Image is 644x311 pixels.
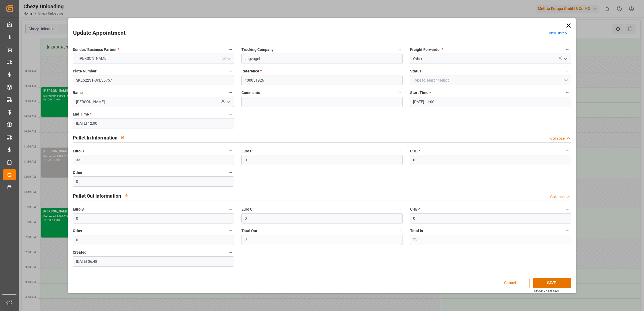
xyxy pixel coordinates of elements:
[73,68,96,74] span: Plate Number
[73,134,117,141] h2: Pallet In Information
[549,31,567,35] a: View History
[550,194,565,200] div: Collapse
[241,90,260,96] span: Comments
[227,249,234,256] button: Created
[564,89,571,96] button: Start Time *
[73,111,91,117] span: End Time
[410,75,571,85] input: Type to search/select
[227,111,234,118] button: End Time *
[73,29,126,37] h2: Update Appointment
[564,68,571,75] button: Status
[224,98,232,106] button: open menu
[410,228,423,234] span: Total In
[564,46,571,53] button: Freight Forwarder *
[396,89,403,96] button: Comments
[227,46,234,53] button: Sender/ Business Partner *
[73,97,234,107] input: Type to search/select
[241,47,273,53] span: Trucking Company
[410,207,420,212] span: CHEP
[564,147,571,154] button: CHEP
[534,289,559,293] div: Ctrl/CMD + S to save
[227,227,234,234] button: Other
[533,278,571,288] button: SAVE
[396,68,403,75] button: Reference *
[241,207,252,212] span: Euro C
[564,206,571,213] button: CHEP
[241,228,257,234] span: Total Out
[227,206,234,213] button: Euro B
[117,132,128,142] button: View description
[73,47,119,53] span: Sender/ Business Partner
[73,228,82,234] span: Other
[73,256,234,267] input: DD.MM.YYYY HH:MM
[73,192,121,200] h2: Pallet Out Information
[410,235,571,245] textarea: 33
[396,227,403,234] button: Total Out
[227,68,234,75] button: Plate Number
[410,148,420,154] span: CHEP
[410,47,443,53] span: Freight Forwarder
[241,148,252,154] span: Euro C
[73,170,82,176] span: Other
[73,54,234,64] button: open menu
[396,46,403,53] button: Trucking Company
[227,169,234,176] button: Other
[561,55,569,63] button: open menu
[550,136,565,141] div: Collapse
[73,148,84,154] span: Euro B
[410,90,431,96] span: Start Time
[73,207,84,212] span: Euro B
[76,56,110,61] span: [PERSON_NAME]
[121,190,131,201] button: View description
[73,90,83,96] span: Ramp
[396,147,403,154] button: Euro C
[492,278,529,288] button: Cancel
[396,206,403,213] button: Euro C
[410,97,571,107] input: DD.MM.YYYY HH:MM
[410,68,421,74] span: Status
[241,235,403,245] textarea: 0
[227,147,234,154] button: Euro B
[73,118,234,128] input: DD.MM.YYYY HH:MM
[227,89,234,96] button: Ramp
[564,227,571,234] button: Total In
[73,250,86,255] span: Created
[561,76,569,85] button: open menu
[241,68,262,74] span: Reference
